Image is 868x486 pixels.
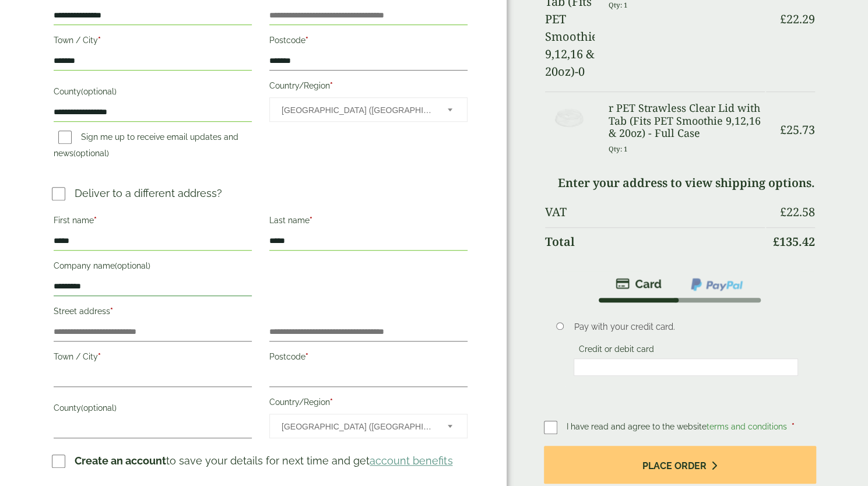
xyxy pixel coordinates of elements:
strong: Create an account [75,455,166,467]
abbr: required [110,307,113,316]
label: Country/Region [269,394,468,414]
abbr: required [305,352,308,361]
span: £ [780,204,786,220]
small: Qty: 1 [609,145,628,153]
span: (optional) [81,403,117,413]
abbr: required [330,81,333,90]
th: VAT [545,198,765,226]
img: stripe.png [616,277,662,291]
h3: r PET Strawless Clear Lid with Tab (Fits PET Smoothie 9,12,16 & 20oz) - Full Case [609,102,765,140]
label: Postcode [269,32,468,52]
label: Sign me up to receive email updates and news [54,132,238,161]
label: Postcode [269,348,468,368]
p: to save your details for next time and get [75,453,452,469]
th: Total [545,227,765,256]
abbr: required [94,216,97,225]
span: (optional) [81,87,117,96]
abbr: required [330,397,333,407]
label: Town / City [54,348,252,368]
p: Pay with your credit card. [574,321,798,333]
input: Sign me up to receive email updates and news(optional) [58,131,72,144]
p: Deliver to a different address? [75,185,222,201]
span: (optional) [115,261,150,270]
label: Town / City [54,32,252,52]
label: County [54,83,252,103]
label: Last name [269,212,468,232]
abbr: required [98,36,101,45]
a: account benefits [370,455,452,467]
span: £ [780,11,786,27]
span: United Kingdom (UK) [282,98,432,122]
bdi: 135.42 [773,234,815,249]
span: Country/Region [269,414,468,438]
span: Country/Region [269,97,468,122]
span: United Kingdom (UK) [282,414,432,439]
label: Company name [54,258,252,277]
bdi: 25.73 [780,122,815,138]
span: I have read and agree to the website [567,422,789,431]
img: ppcp-gateway.png [690,277,744,292]
abbr: required [98,352,101,361]
button: Place order [544,446,816,484]
label: Street address [54,303,252,323]
a: terms and conditions [707,422,787,431]
label: County [54,400,252,420]
span: £ [773,234,779,249]
label: Credit or debit card [574,344,658,357]
small: Qty: 1 [609,1,628,9]
iframe: Secure card payment input frame [577,362,795,372]
abbr: required [792,422,795,431]
abbr: required [305,36,308,45]
bdi: 22.58 [780,204,815,220]
span: £ [780,122,786,138]
label: Country/Region [269,78,468,97]
label: First name [54,212,252,232]
bdi: 22.29 [780,11,815,27]
span: (optional) [73,149,109,158]
td: Enter your address to view shipping options. [545,169,815,197]
abbr: required [310,216,312,225]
